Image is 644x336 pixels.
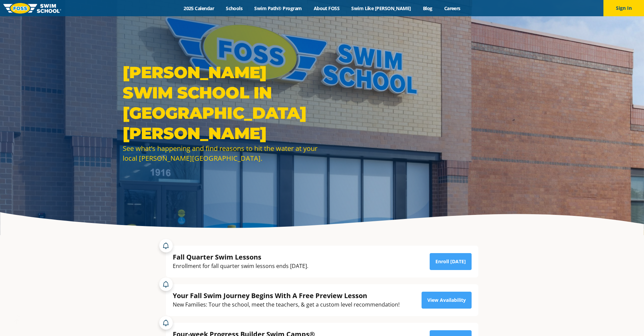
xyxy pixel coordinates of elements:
[13,314,21,324] div: TOP
[173,252,308,262] div: Fall Quarter Swim Lessons
[248,5,308,12] a: Swim Path® Program
[173,300,400,309] div: New Families: Tour the school, meet the teachers, & get a custom level recommendation!
[178,5,220,12] a: 2025 Calendar
[123,62,319,143] h1: [PERSON_NAME] Swim School in [GEOGRAPHIC_DATA][PERSON_NAME]
[430,253,472,270] a: Enroll [DATE]
[422,292,472,309] a: View Availability
[345,5,417,12] a: Swim Like [PERSON_NAME]
[438,5,466,12] a: Careers
[308,5,345,12] a: About FOSS
[220,5,248,12] a: Schools
[123,143,319,163] div: See what’s happening and find reasons to hit the water at your local [PERSON_NAME][GEOGRAPHIC_DATA].
[173,262,308,271] div: Enrollment for fall quarter swim lessons ends [DATE].
[3,3,61,14] img: FOSS Swim School Logo
[173,291,400,300] div: Your Fall Swim Journey Begins With A Free Preview Lesson
[417,5,438,12] a: Blog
